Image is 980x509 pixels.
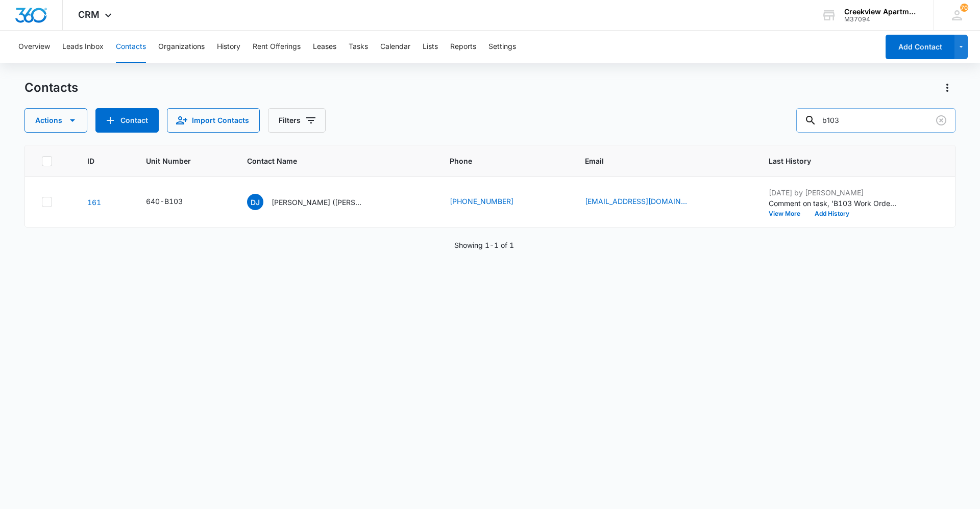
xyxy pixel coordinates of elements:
[247,194,382,210] div: Contact Name - Daniel Jacobs (Chad) - Select to Edit Field
[450,196,513,207] a: [PHONE_NUMBER]
[488,31,516,63] button: Settings
[87,156,107,166] span: ID
[454,240,514,250] p: Showing 1-1 of 1
[146,196,201,208] div: Unit Number - 640-B103 - Select to Edit Field
[78,9,100,20] span: CRM
[146,196,183,207] div: 640-B103
[585,156,730,166] span: Email
[158,31,205,63] button: Organizations
[844,16,919,23] div: account id
[960,4,968,12] div: notifications count
[253,31,301,63] button: Rent Offerings
[167,108,260,133] button: Import Contacts
[247,194,263,210] span: DJ
[380,31,410,63] button: Calendar
[217,31,240,63] button: History
[146,156,223,166] span: Unit Number
[62,31,104,63] button: Leads Inbox
[960,4,968,12] span: 70
[585,196,687,207] a: [EMAIL_ADDRESS][DOMAIN_NAME]
[24,108,87,133] button: Actions
[349,31,368,63] button: Tasks
[95,108,159,133] button: Add Contact
[769,211,807,217] button: View More
[450,196,532,208] div: Phone - (970) 518-5083 - Select to Edit Field
[769,187,896,198] p: [DATE] by [PERSON_NAME]
[886,35,954,59] button: Add Contact
[939,80,955,96] button: Actions
[116,31,146,63] button: Contacts
[247,156,410,166] span: Contact Name
[933,112,949,129] button: Clear
[844,8,919,16] div: account name
[585,196,705,208] div: Email - cjacobs742@msn.com - Select to Edit Field
[807,211,856,217] button: Add History
[769,198,896,209] p: Comment on task, 'B103 Work Order' "Replaced sprayer"
[450,31,476,63] button: Reports
[87,198,101,207] a: Navigate to contact details page for Daniel Jacobs (Chad)
[313,31,336,63] button: Leases
[18,31,50,63] button: Overview
[450,156,546,166] span: Phone
[796,108,955,133] input: Search Contacts
[769,156,924,166] span: Last History
[268,108,326,133] button: Filters
[272,197,363,208] p: [PERSON_NAME] ([PERSON_NAME])
[423,31,438,63] button: Lists
[24,80,78,95] h1: Contacts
